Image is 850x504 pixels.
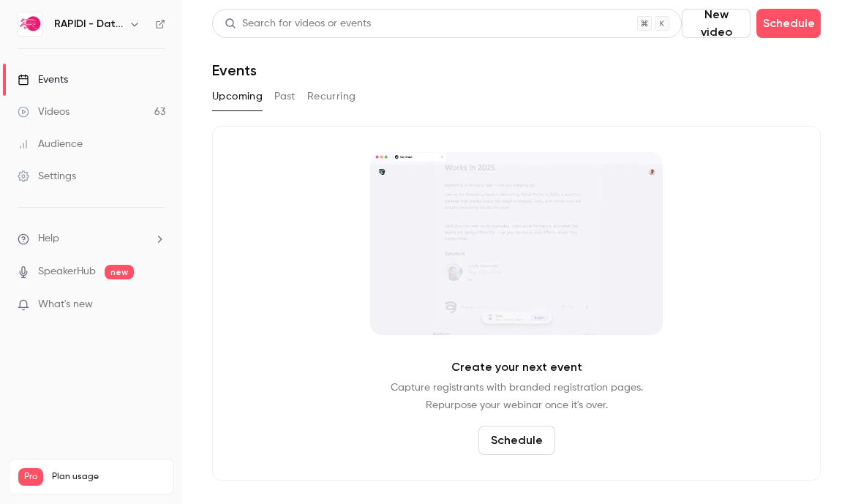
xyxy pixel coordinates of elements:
span: Plan usage [52,471,165,483]
button: Schedule [756,9,821,38]
a: SpeakerHub [38,264,96,279]
button: New video [682,9,751,38]
span: new [105,265,134,279]
button: Recurring [307,85,356,108]
span: What's new [38,297,93,312]
li: help-dropdown-opener [18,231,165,247]
img: RAPIDI - Data Integration Solutions [18,12,42,36]
button: Schedule [478,426,555,455]
div: Search for videos or events [225,16,371,31]
button: Upcoming [212,85,263,108]
p: Create your next event [451,358,582,376]
h6: RAPIDI - Data Integration Solutions [54,17,123,31]
iframe: Noticeable Trigger [148,298,165,312]
button: Past [274,85,296,108]
div: Events [18,72,68,87]
h1: Events [212,61,257,79]
p: Capture registrants with branded registration pages. Repurpose your webinar once it's over. [391,379,643,414]
span: Pro [18,468,43,486]
div: Settings [18,169,76,184]
span: Help [38,231,59,247]
div: Audience [18,137,83,151]
div: Videos [18,105,69,119]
